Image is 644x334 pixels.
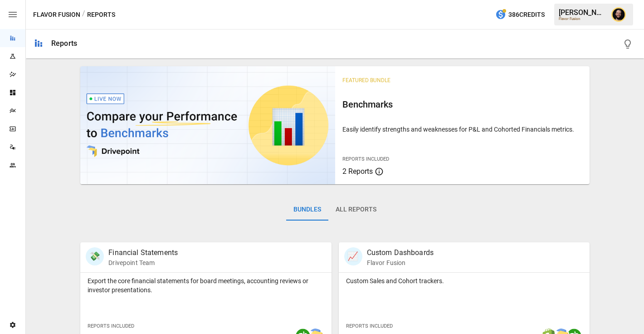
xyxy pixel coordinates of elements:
[508,9,545,20] span: 386 Credits
[611,7,626,22] img: Ciaran Nugent
[367,247,434,258] p: Custom Dashboards
[342,156,389,162] span: Reports Included
[108,258,178,267] p: Drivepoint Team
[492,6,548,23] button: 386Credits
[342,97,582,112] h6: Benchmarks
[367,258,434,267] p: Flavor Fusion
[344,247,362,265] div: 📈
[33,9,80,20] button: Flavor Fusion
[559,17,606,21] div: Flavor Fusion
[286,199,328,221] button: Bundles
[80,66,335,184] img: video thumbnail
[606,2,631,27] button: Ciaran Nugent
[346,276,582,285] p: Custom Sales and Cohort trackers.
[82,9,85,20] div: /
[342,77,390,83] span: Featured Bundle
[88,323,134,329] span: Reports Included
[328,199,384,221] button: All Reports
[86,247,104,265] div: 💸
[342,125,582,134] p: Easily identify strengths and weaknesses for P&L and Cohorted Financials metrics.
[342,167,373,176] span: 2 Reports
[51,39,77,48] div: Reports
[88,276,324,295] p: Export the core financial statements for board meetings, accounting reviews or investor presentat...
[559,8,606,17] div: [PERSON_NAME]
[346,323,393,329] span: Reports Included
[108,247,178,258] p: Financial Statements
